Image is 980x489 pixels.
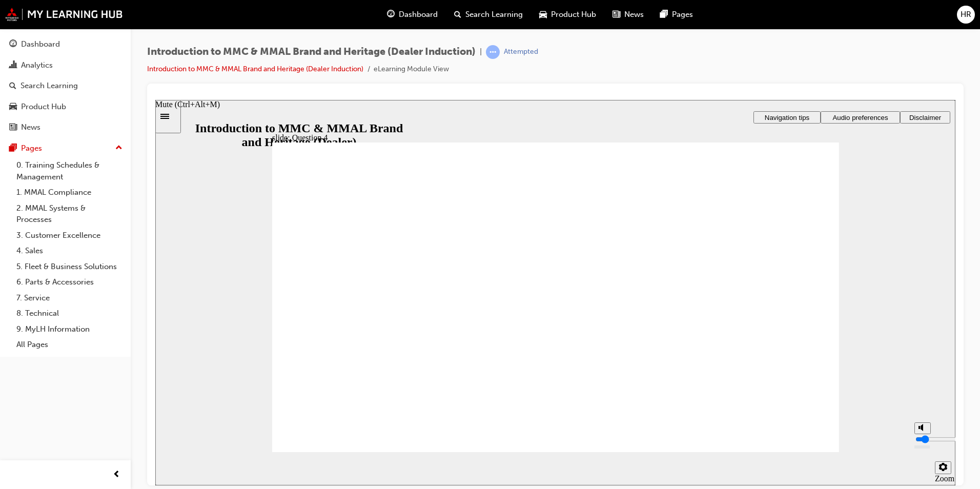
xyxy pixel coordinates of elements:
[374,64,449,75] li: eLearning Module View
[957,6,975,24] button: HR
[754,14,786,22] span: Disclaimer
[504,47,538,57] div: Attempted
[9,40,17,49] span: guage-icon
[4,76,127,95] a: Search Learning
[961,9,971,21] span: HR
[21,121,40,133] div: News
[672,9,693,21] span: Pages
[486,45,500,59] span: learningRecordVerb_ATTEMPT-icon
[480,46,482,58] span: |
[465,9,523,21] span: Search Learning
[598,11,665,24] button: Navigation tips
[539,8,547,21] span: car-icon
[9,144,17,153] span: pages-icon
[9,61,17,70] span: chart-icon
[551,9,596,21] span: Product Hub
[12,243,127,259] a: 4. Sales
[5,8,123,21] img: mmal
[12,274,127,290] a: 6. Parts & Accessories
[745,11,795,24] button: Disclaimer
[677,14,732,22] span: Audio preferences
[665,11,745,24] button: Audio preferences
[9,81,16,91] span: search-icon
[115,141,122,155] span: up-icon
[379,4,446,25] a: guage-iconDashboard
[12,228,127,243] a: 3. Customer Excellence
[660,8,668,21] span: pages-icon
[4,97,127,116] a: Product Hub
[4,56,127,75] a: Analytics
[21,142,42,154] div: Pages
[12,290,127,306] a: 7. Service
[4,139,127,158] button: Pages
[12,200,127,228] a: 2. MMAL Systems & Processes
[4,35,127,54] a: Dashboard
[780,361,796,374] button: Settings
[12,321,127,337] a: 9. MyLH Information
[4,118,127,137] a: News
[12,259,127,275] a: 5. Fleet & Business Solutions
[4,33,127,139] button: DashboardAnalyticsSearch LearningProduct HubNews
[604,4,652,25] a: news-iconNews
[612,8,620,21] span: news-icon
[9,123,17,132] span: news-icon
[454,8,461,21] span: search-icon
[446,4,531,25] a: search-iconSearch Learning
[780,374,799,401] label: Zoom to fit
[147,46,476,58] span: Introduction to MMC & MMAL Brand and Heritage (Dealer Induction)
[21,59,53,71] div: Analytics
[399,9,438,21] span: Dashboard
[624,9,644,21] span: News
[12,305,127,321] a: 8. Technical
[754,352,795,385] div: misc controls
[531,4,604,25] a: car-iconProduct Hub
[387,8,395,21] span: guage-icon
[21,101,66,113] div: Product Hub
[12,337,127,353] a: All Pages
[21,80,78,92] div: Search Learning
[147,65,363,73] a: Introduction to MMC & MMAL Brand and Heritage (Dealer Induction)
[12,185,127,200] a: 1. MMAL Compliance
[609,14,654,22] span: Navigation tips
[113,468,120,481] span: prev-icon
[9,103,17,112] span: car-icon
[21,38,60,50] div: Dashboard
[652,4,701,25] a: pages-iconPages
[12,157,127,185] a: 0. Training Schedules & Management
